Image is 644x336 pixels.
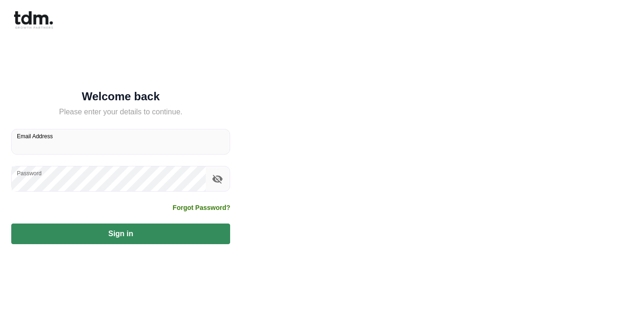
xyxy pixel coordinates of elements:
label: Password [17,169,42,177]
a: Forgot Password? [172,203,230,212]
label: Email Address [17,132,53,140]
h5: Welcome back [11,92,230,101]
button: toggle password visibility [210,171,225,187]
button: Sign in [11,224,230,244]
h5: Please enter your details to continue. [11,106,230,118]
